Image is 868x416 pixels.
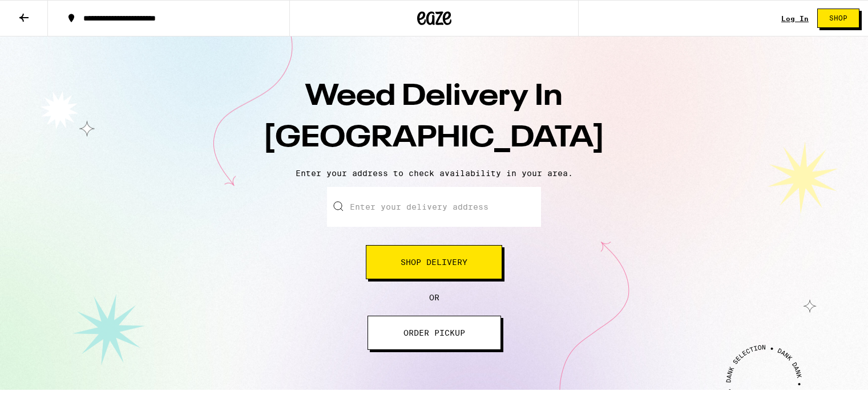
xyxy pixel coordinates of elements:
[235,76,634,160] h1: Weed Delivery In
[366,245,502,279] button: Shop Delivery
[829,15,847,22] span: Shop
[429,293,439,302] span: OR
[327,187,541,227] input: Enter your delivery address
[817,9,859,28] button: Shop
[368,316,501,350] button: ORDER PICKUP
[263,124,605,153] span: [GEOGRAPHIC_DATA]
[781,15,809,22] a: Log In
[403,329,465,337] span: ORDER PICKUP
[11,169,857,178] p: Enter your address to check availability in your area.
[401,258,467,266] span: Shop Delivery
[809,9,868,28] a: Shop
